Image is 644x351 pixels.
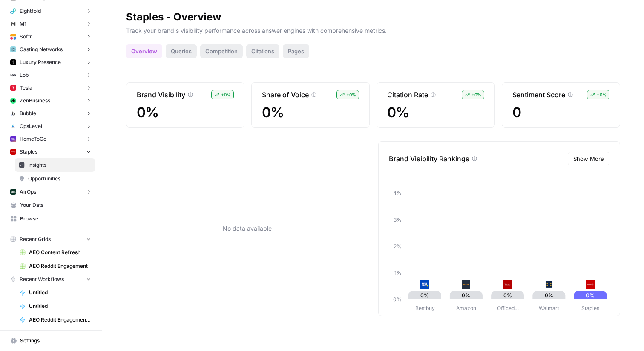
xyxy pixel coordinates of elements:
[262,105,359,120] span: 0%
[462,292,470,299] text: 0%
[7,120,95,133] button: OpsLevel
[346,91,356,98] span: + 0 %
[512,105,609,120] span: 0
[246,44,279,58] div: Citations
[586,292,595,299] text: 0%
[20,84,32,92] span: Tesla
[166,44,197,58] div: Queries
[7,5,95,17] button: Eightfold
[573,154,604,163] span: Show More
[7,334,95,348] a: Settings
[28,161,91,169] span: Insights
[20,110,36,117] span: Bubble
[387,105,484,120] span: 0%
[10,8,16,14] img: u25qovtamnly6sk9lrzerh11n33j
[137,90,185,100] p: Brand Visibility
[16,299,95,313] a: Untitled
[20,235,51,243] span: Recent Grids
[10,136,16,142] img: 7dc9v8omtoqmry730cgyi9lm7ris
[393,296,402,302] tspan: 0%
[7,94,95,107] button: ZenBusiness
[10,59,16,65] img: svy77gcjjdc7uhmk89vzedrvhye4
[10,98,16,104] img: 05m09w22jc6cxach36uo5q7oe4kr
[20,201,91,209] span: Your Data
[503,292,512,299] text: 0%
[20,46,63,53] span: Casting Networks
[10,149,16,155] img: l38ge4hqsz3ncugeacxi3fkp7vky
[20,7,41,15] span: Eightfold
[420,280,429,289] img: yo6vps42bh44crq74l506okapak4
[20,97,50,104] span: ZenBusiness
[7,273,95,286] button: Recent Workflows
[394,270,402,276] tspan: 1%
[15,158,95,172] a: Insights
[7,56,95,69] button: Luxury Presence
[394,217,402,223] tspan: 3%
[10,85,16,91] img: 7ds9flyfqduh2wtqvmx690h1wasw
[10,72,16,78] img: c845c9yuzyvwi5puoqu5o4qkn2ly
[29,289,91,296] span: Untitled
[20,135,46,143] span: HomeToGo
[7,43,95,56] button: Casting Networks
[16,246,95,259] a: AEO Content Refresh
[20,337,91,345] span: Settings
[20,215,91,223] span: Browse
[393,190,402,196] tspan: 4%
[10,110,16,116] img: en82gte408cjjpk3rc19j1mw467d
[20,33,32,41] span: Softr
[221,91,231,98] span: + 0 %
[568,152,609,165] button: Show More
[503,280,512,289] img: lgjcxa6tlcx78l87lveoipcewiff
[10,189,16,195] img: yjux4x3lwinlft1ym4yif8lrli78
[20,58,61,66] span: Luxury Presence
[10,46,16,52] img: tzz65mse7x1e4n6fp64we22ez3zb
[7,133,95,145] button: HomeToGo
[545,280,553,289] img: v7s174cujo5rx4n2z0vmoy1gh7ty
[28,175,91,183] span: Opportunities
[462,280,470,289] img: llqnxnnrbibk7lsozxqqb3l1ad81
[29,316,91,324] span: AEO Reddit Engagement - Fork
[10,123,16,129] img: u52dqj6nif9cqx3xe6s2xey3h2g0
[539,305,559,311] tspan: Walmart
[29,302,91,310] span: Untitled
[10,34,16,40] img: 8f5vzodz3ludql2tbwx8bi1d52yn
[126,44,162,58] div: Overview
[126,24,620,35] p: Track your brand's visibility performance across answer engines with comprehensive metrics.
[7,198,95,212] a: Your Data
[7,145,95,158] button: Staples
[387,90,428,100] p: Citation Rate
[20,148,37,156] span: Staples
[7,17,95,30] button: M1
[597,91,607,98] span: + 0 %
[29,249,91,256] span: AEO Content Refresh
[7,81,95,94] button: Tesla
[7,107,95,120] button: Bubble
[7,69,95,81] button: Lob
[394,243,402,249] tspan: 2%
[126,10,221,24] div: Staples - Overview
[16,259,95,273] a: AEO Reddit Engagement
[420,292,429,299] text: 0%
[16,286,95,299] a: Untitled
[262,90,309,100] p: Share of Voice
[20,122,42,130] span: OpsLevel
[29,262,91,270] span: AEO Reddit Engagement
[512,90,565,100] p: Sentiment Score
[20,20,26,28] span: M1
[7,30,95,43] button: Softr
[20,276,64,283] span: Recent Workflows
[497,305,519,311] tspan: Officed…
[389,154,469,164] p: Brand Visibility Rankings
[471,91,481,98] span: + 0 %
[7,233,95,246] button: Recent Grids
[16,313,95,327] a: AEO Reddit Engagement - Fork
[200,44,243,58] div: Competition
[15,172,95,186] a: Opportunities
[10,21,16,27] img: vmpcqx2fmvdmwy1o23gvq2azfiwc
[456,305,476,311] tspan: Amazon
[581,305,599,311] tspan: Staples
[7,186,95,198] button: AirOps
[137,105,234,120] span: 0%
[20,71,29,79] span: Lob
[545,292,553,299] text: 0%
